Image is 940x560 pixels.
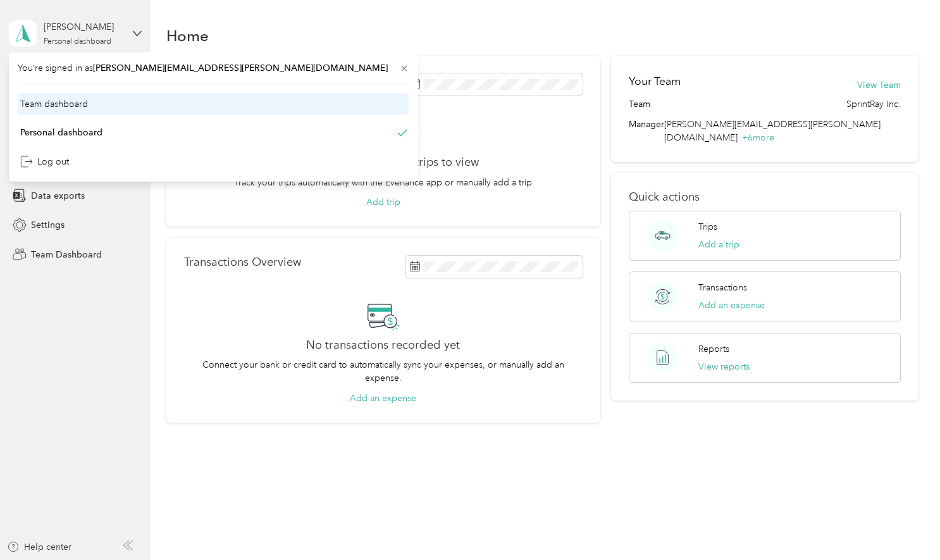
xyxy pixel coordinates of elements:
[846,97,901,111] span: SprintRay Inc.
[869,489,940,560] iframe: Everlance-gr Chat Button Frame
[31,189,85,202] span: Data exports
[629,73,681,89] h2: Your Team
[698,299,765,312] button: Add an expense
[698,238,739,251] button: Add a trip
[7,540,71,554] button: Help center
[366,196,400,209] button: Add trip
[857,78,901,92] button: View Team
[20,97,88,111] div: Team dashboard
[166,29,209,42] h1: Home
[629,118,664,144] span: Manager
[234,176,532,189] p: Track your trips automatically with the Everlance app or manually add a trip
[20,155,69,168] div: Log out
[698,360,750,373] button: View reports
[93,63,388,73] span: [PERSON_NAME][EMAIL_ADDRESS][PERSON_NAME][DOMAIN_NAME]
[44,38,111,46] div: Personal dashboard
[350,392,416,405] button: Add an expense
[18,61,409,75] span: You’re signed in as
[742,132,774,143] span: + 6 more
[306,339,460,352] h2: No transactions recorded yet
[698,220,717,233] p: Trips
[698,342,729,356] p: Reports
[629,190,900,204] p: Quick actions
[31,248,102,261] span: Team Dashboard
[20,126,102,139] div: Personal dashboard
[184,358,583,385] p: Connect your bank or credit card to automatically sync your expenses, or manually add an expense.
[664,119,881,143] span: [PERSON_NAME][EMAIL_ADDRESS][PERSON_NAME][DOMAIN_NAME]
[31,218,65,232] span: Settings
[44,20,123,34] div: [PERSON_NAME]
[629,97,650,111] span: Team
[184,256,301,269] p: Transactions Overview
[698,281,747,294] p: Transactions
